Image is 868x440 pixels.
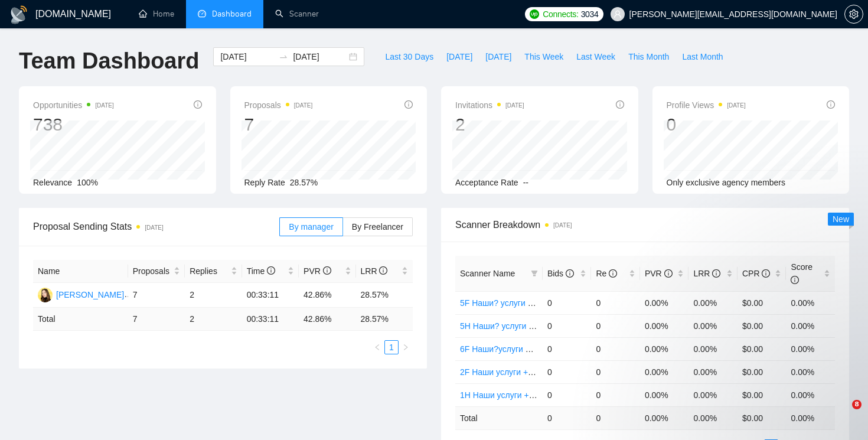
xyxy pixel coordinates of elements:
td: 0 [591,337,640,360]
span: Dashboard [212,9,252,19]
td: 0 [543,406,592,429]
span: left [374,344,381,351]
span: Acceptance Rate [455,178,518,187]
span: 8 [852,400,862,409]
td: 0 [543,291,592,314]
td: 0 [591,314,640,337]
a: 2F Наши услуги + наша?ЦА [460,367,567,377]
span: Last 30 Days [385,50,433,63]
span: Relevance [33,178,72,187]
time: [DATE] [294,102,312,109]
span: Replies [190,265,228,278]
button: Last Week [570,47,622,66]
a: homeHome [139,9,174,19]
span: Invitations [455,98,524,112]
input: Start date [220,50,274,63]
span: info-circle [404,100,413,109]
th: Replies [185,260,242,283]
td: Total [455,406,543,429]
div: 738 [33,113,114,136]
span: info-circle [267,266,275,275]
td: 0 [591,360,640,383]
button: This Month [622,47,676,66]
button: right [399,340,413,354]
span: info-circle [323,266,331,275]
img: upwork-logo.png [530,9,539,19]
td: 0.00 % [688,406,738,429]
button: This Week [518,47,570,66]
td: $0.00 [738,291,787,314]
span: Proposal Sending Stats [33,219,279,234]
time: [DATE] [727,102,745,109]
li: Previous Page [370,340,384,354]
span: Profile Views [667,98,746,112]
span: info-circle [194,100,202,109]
span: filter [528,265,540,282]
td: 0 [591,406,640,429]
span: info-circle [566,269,574,278]
span: info-circle [664,269,673,278]
span: By Freelancer [352,222,403,232]
iframe: Intercom live chat [828,400,856,428]
span: info-circle [827,100,835,109]
span: right [402,344,409,351]
td: 0 [591,291,640,314]
a: 5F Наши? услуги + наша ЦА [460,298,569,308]
li: 1 [384,340,399,354]
div: 2 [455,113,524,136]
span: LRR [693,269,720,278]
th: Name [33,260,128,283]
span: By manager [289,222,333,232]
span: swap-right [279,52,288,61]
td: 00:33:11 [242,283,299,308]
span: 3034 [581,8,599,21]
td: Total [33,308,128,331]
span: PVR [645,269,673,278]
td: 0.00% [688,291,738,314]
td: 0.00% [786,291,835,314]
td: 0 [591,383,640,406]
a: 6F Наши?услуги + наша?ЦА [460,344,569,354]
td: 7 [128,308,185,331]
td: 00:33:11 [242,308,299,331]
li: Next Page [399,340,413,354]
td: 0.00% [640,314,689,337]
span: dashboard [198,9,206,18]
span: Time [247,266,275,276]
span: Connects: [543,8,578,21]
td: 28.57% [356,283,413,308]
span: Proposals [244,98,313,112]
span: This Week [524,50,563,63]
a: 1 [385,341,398,354]
a: searchScanner [275,9,319,19]
td: 7 [128,283,185,308]
a: VM[PERSON_NAME] [38,289,124,299]
span: LRR [361,266,388,276]
img: logo [9,5,28,24]
td: 2 [185,283,242,308]
div: [PERSON_NAME] [56,288,124,301]
span: Re [596,269,617,278]
span: Scanner Name [460,269,515,278]
span: info-circle [379,266,387,275]
a: setting [844,9,863,19]
a: 5H Наши? услуги + наша ЦА [460,321,570,331]
span: CPR [742,269,770,278]
span: Only exclusive agency members [667,178,786,187]
span: Last Month [682,50,723,63]
button: setting [844,5,863,24]
button: [DATE] [440,47,479,66]
span: Opportunities [33,98,114,112]
time: [DATE] [505,102,524,109]
td: 0 [543,383,592,406]
td: 0 [543,360,592,383]
span: 28.57% [290,178,318,187]
td: 0 [543,337,592,360]
td: 0.00% [688,314,738,337]
td: $0.00 [738,314,787,337]
span: 100% [77,178,98,187]
td: 42.86 % [299,308,355,331]
td: 0.00 % [786,406,835,429]
span: This Month [628,50,669,63]
span: -- [523,178,528,187]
